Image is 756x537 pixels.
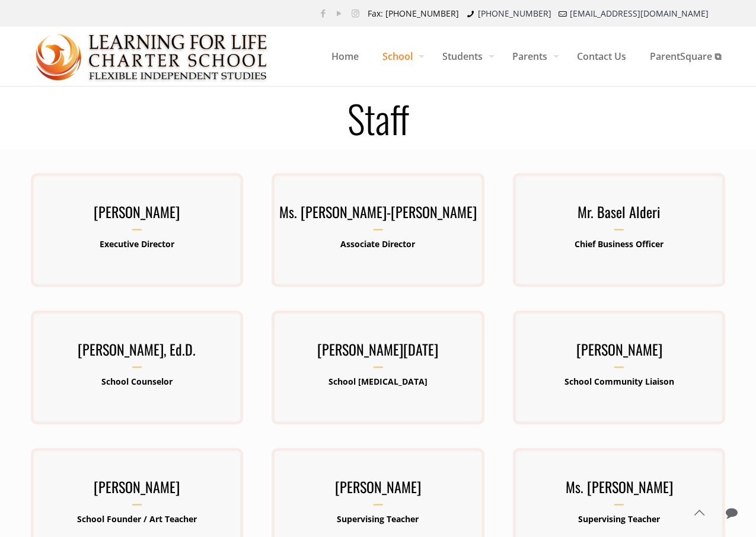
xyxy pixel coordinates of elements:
[101,376,173,387] b: School Counselor
[478,8,551,19] a: [PHONE_NUMBER]
[638,27,733,86] a: ParentSquare ⧉
[272,200,484,231] h3: Ms. [PERSON_NAME]-[PERSON_NAME]
[100,238,174,250] b: Executive Director
[513,200,725,231] h3: Mr. Basel Alderi
[31,337,243,368] h3: [PERSON_NAME], Ed.D.
[31,200,243,231] h3: [PERSON_NAME]
[430,39,500,74] span: Students
[638,39,733,74] span: ParentSquare ⧉
[430,27,500,86] a: Students
[31,475,243,506] h3: [PERSON_NAME]
[36,27,269,87] img: Staff
[687,500,712,525] a: Back to top icon
[570,8,709,19] a: [EMAIL_ADDRESS][DOMAIN_NAME]
[340,238,415,250] b: Associate Director
[320,39,371,74] span: Home
[320,27,371,86] a: Home
[465,8,477,19] i: phone
[371,27,430,86] a: School
[77,513,197,525] b: School Founder / Art Teacher
[500,27,565,86] a: Parents
[337,513,419,525] b: Supervising Teacher
[349,7,362,19] a: Instagram icon
[317,7,330,19] a: Facebook icon
[565,27,638,86] a: Contact Us
[500,39,565,74] span: Parents
[328,376,428,387] b: School [MEDICAL_DATA]
[513,337,725,368] h3: [PERSON_NAME]
[557,8,569,19] i: mail
[578,513,660,525] b: Supervising Teacher
[333,7,346,19] a: YouTube icon
[513,475,725,506] h3: Ms. [PERSON_NAME]
[36,27,269,86] a: Learning for Life Charter School
[272,475,484,506] h3: [PERSON_NAME]
[564,376,674,387] b: School Community Liaison
[17,99,740,137] h1: Staff
[565,39,638,74] span: Contact Us
[371,39,430,74] span: School
[272,337,484,368] h3: [PERSON_NAME][DATE]
[575,238,664,250] b: Chief Business Officer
